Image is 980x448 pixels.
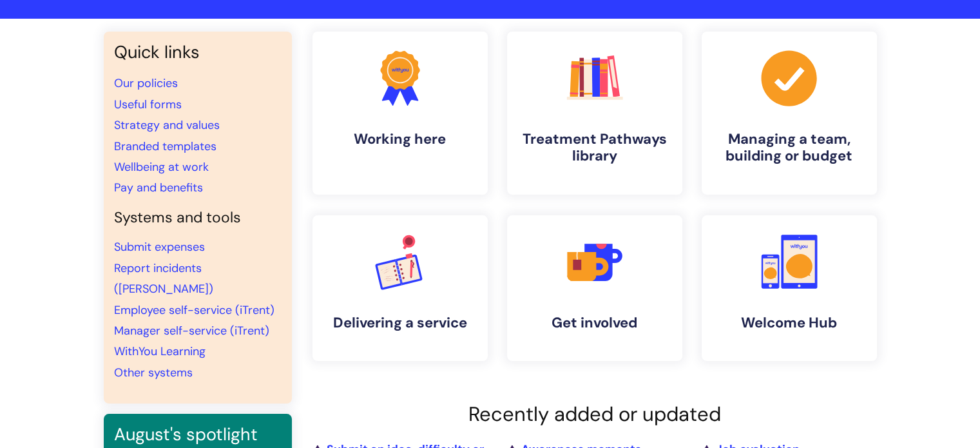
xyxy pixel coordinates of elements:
[712,315,867,331] h4: Welcome Hub
[114,260,213,297] a: Report incidents ([PERSON_NAME])
[507,215,682,361] a: Get involved
[114,323,269,338] a: Manager self-service (iTrent)
[517,131,672,165] h4: Treatment Pathways library
[114,209,282,227] h4: Systems and tools
[114,365,193,380] a: Other systems
[114,302,274,318] a: Employee self-service (iTrent)
[702,215,877,361] a: Welcome Hub
[712,131,867,165] h4: Managing a team, building or budget
[507,32,682,195] a: Treatment Pathways library
[114,344,206,359] a: WithYou Learning
[312,215,488,361] a: Delivering a service
[702,32,877,195] a: Managing a team, building or budget
[323,315,477,331] h4: Delivering a service
[114,424,282,445] h3: August's spotlight
[114,117,220,133] a: Strategy and values
[312,32,488,195] a: Working here
[517,315,672,331] h4: Get involved
[312,402,877,426] h2: Recently added or updated
[114,159,209,175] a: Wellbeing at work
[114,75,178,91] a: Our policies
[114,97,182,112] a: Useful forms
[114,139,216,154] a: Branded templates
[114,42,282,63] h3: Quick links
[114,239,205,255] a: Submit expenses
[114,180,203,195] a: Pay and benefits
[323,131,477,148] h4: Working here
